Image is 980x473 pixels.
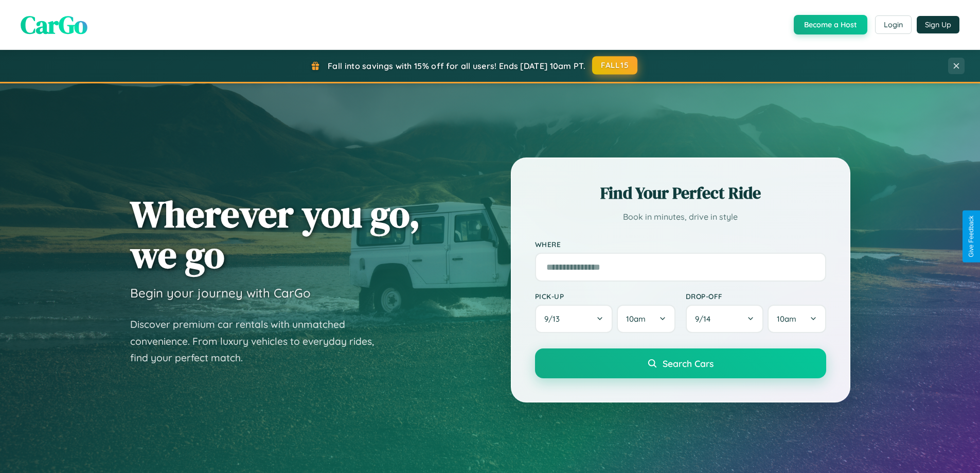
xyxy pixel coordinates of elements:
button: Login [875,15,912,34]
span: 10am [626,314,646,324]
button: 9/13 [535,305,613,333]
button: Become a Host [794,15,867,34]
p: Book in minutes, drive in style [535,209,826,224]
span: 9 / 13 [544,314,565,324]
button: 10am [617,305,675,333]
h1: Wherever you go, we go [130,194,420,275]
span: Fall into savings with 15% off for all users! Ends [DATE] 10am PT. [328,61,585,71]
h3: Begin your journey with CarGo [130,285,311,301]
span: Search Cars [663,358,714,369]
button: Sign Up [917,16,959,33]
span: CarGo [21,8,87,42]
div: Give Feedback [968,216,975,257]
label: Drop-off [686,292,826,301]
button: 10am [768,305,826,333]
button: Search Cars [535,348,826,378]
span: 10am [777,314,796,324]
h2: Find Your Perfect Ride [535,182,826,204]
button: 9/14 [686,305,764,333]
p: Discover premium car rentals with unmatched convenience. From luxury vehicles to everyday rides, ... [130,316,387,366]
label: Where [535,240,826,249]
label: Pick-up [535,292,675,301]
span: 9 / 14 [695,314,716,324]
button: FALL15 [592,56,637,75]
